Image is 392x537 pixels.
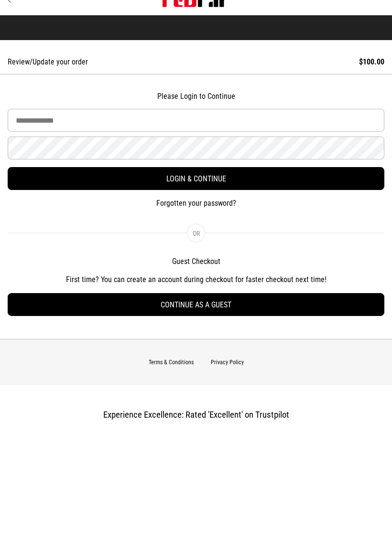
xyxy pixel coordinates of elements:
[8,274,384,285] p: First time? You can create an account during checkout for faster checkout next time!
[211,359,244,366] a: Privacy Policy
[8,137,384,159] input: Password
[8,410,384,420] h3: Experience Excellence: Rated 'Excellent' on Trustpilot
[8,293,384,316] button: Continue as a guest
[8,198,384,209] button: Forgotten your password?
[124,23,268,32] iframe: Customer reviews powered by Trustpilot
[359,57,384,66] div: $100.00
[8,167,384,190] button: Login & Continue
[149,359,194,366] a: Terms & Conditions
[8,109,384,132] input: Email Address
[8,257,384,266] h2: Guest Checkout
[8,92,384,101] h2: Please Login to Continue
[8,57,88,66] div: Review/Update your order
